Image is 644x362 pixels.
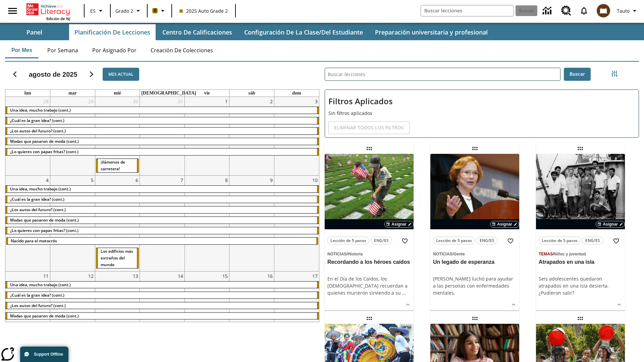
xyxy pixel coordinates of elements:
div: Filtros Aplicados [325,89,639,138]
td: 16 de agosto de 2025 [229,271,274,350]
td: 29 de julio de 2025 [50,97,95,175]
button: Support Offline [20,347,68,362]
button: Por semana [42,42,84,58]
td: 1 de agosto de 2025 [184,97,229,175]
span: Tauto [617,7,630,14]
span: Tema: Temas/Niñez y juventud [539,250,622,257]
button: Configuración de la clase/del estudiante [239,24,368,40]
a: 10 de agosto de 2025 [311,176,319,185]
td: 31 de julio de 2025 [140,97,185,175]
div: Lección arrastrable: La historia de los sordos [470,313,480,324]
span: ¿Lo quieres con papas fritas? (cont.) [10,149,78,155]
span: Tema: Noticias/Gente [433,250,517,257]
span: Support Offline [34,352,63,357]
a: viernes [203,90,211,97]
img: avatar image [597,4,610,17]
div: Lección arrastrable: ¡Que viva el Cinco de Mayo! [364,313,375,324]
input: Buscar campo [421,5,514,16]
td: 11 de agosto de 2025 [5,271,50,350]
div: Lección arrastrable: Recordando a los héroes caídos [364,143,375,154]
span: ¿Cuál es la gran idea? (cont.) [10,118,64,123]
div: ¿Lo quieres con papas fritas? (cont.) [5,148,319,155]
button: Ver más [614,300,624,310]
button: Por asignado por [87,42,142,58]
span: Asignar [391,221,407,227]
span: ¿Cuál es la gran idea? (cont.) [10,196,64,202]
button: ENG/ES [582,237,603,244]
span: Lección de 5 pasos [436,237,472,244]
div: Lección arrastrable: Atrapados en una isla [575,143,586,154]
h3: Recordando a los héroes caídos [327,259,411,266]
button: Asignar Elegir fechas [490,221,519,228]
span: Noticias [433,252,452,256]
div: lesson details [430,154,519,310]
div: ¿Los autos del futuro? (cont.) [5,302,319,309]
span: / [553,252,554,256]
span: Grado 2 [115,7,133,14]
td: 6 de agosto de 2025 [95,175,140,271]
div: ¿Cuál es la gran idea? (cont.) [5,292,319,299]
button: Ver más [403,300,413,310]
div: Modas que pasaron de moda (cont.) [5,138,319,145]
button: Lenguaje: ES, Selecciona un idioma [87,5,108,17]
td: 2 de agosto de 2025 [229,97,274,175]
a: 29 de julio de 2025 [87,97,95,106]
div: lesson details [325,154,414,310]
span: / [346,252,347,256]
div: Portada [26,2,70,21]
a: 11 de agosto de 2025 [42,271,50,281]
a: 14 de agosto de 2025 [176,271,184,281]
a: 30 de julio de 2025 [131,97,140,106]
td: 7 de agosto de 2025 [140,175,185,271]
span: ¡Vámonos de carretera! [101,159,125,172]
a: 8 de agosto de 2025 [224,176,229,185]
span: Lección de 5 pasos [330,237,366,244]
input: Buscar lecciones [325,68,560,80]
button: Por mes [5,42,39,58]
h3: Atrapados en una isla [539,259,622,266]
div: En el Día de los Caídos, los [DEMOGRAPHIC_DATA] recuerdan a quienes murieron sirviendo a su [327,275,411,296]
button: Preparación universitaria y profesional [370,24,493,40]
div: Modas que pasaron de moda (cont.) [5,313,319,319]
div: Una idea, mucho trabajo (cont.) [5,186,319,192]
a: Centro de recursos, Se abrirá en una pestaña nueva. [557,2,575,20]
div: ¿Cuál es la gran idea? (cont.) [5,117,319,124]
td: 8 de agosto de 2025 [184,175,229,271]
td: 9 de agosto de 2025 [229,175,274,271]
button: Boost El color de la clase es anaranjado claro. Cambiar el color de la clase. [150,5,169,17]
a: Portada [26,3,70,16]
button: Lección de 5 pasos [433,237,475,244]
h2: agosto de 2025 [29,70,77,78]
a: 16 de agosto de 2025 [266,271,274,281]
a: 12 de agosto de 2025 [87,271,95,281]
span: ENG/ES [585,237,600,244]
div: Lección arrastrable: Un legado de esperanza [470,143,480,154]
a: 15 de agosto de 2025 [221,271,229,281]
span: ¿Los autos del futuro? (cont.) [10,303,66,308]
span: Asignar [603,221,618,227]
a: martes [67,90,78,97]
button: Perfil/Configuración [614,5,641,17]
span: ¿Cuál es la gran idea? (cont.) [10,292,64,298]
button: ENG/ES [371,237,392,244]
div: Nacido para el motocrós [6,238,318,244]
h3: Un legado de esperanza [433,259,517,266]
span: Modas que pasaron de moda (cont.) [10,138,79,144]
button: Añadir a mis Favoritas [504,235,517,247]
button: Abrir el menú lateral [3,1,22,21]
td: 15 de agosto de 2025 [184,271,229,350]
a: 9 de agosto de 2025 [269,176,274,185]
span: B [154,6,157,15]
span: Nacido para el motocrós [11,238,57,244]
span: Los edificios más extraños del mundo [101,248,133,267]
span: / [452,252,453,256]
td: 17 de agosto de 2025 [274,271,319,350]
span: Una idea, mucho trabajo (cont.) [10,186,71,192]
button: Regresar [6,66,23,83]
span: … [402,290,406,296]
a: jueves [140,90,198,97]
div: ¿Cuál es la gran idea? (cont.) [5,196,319,203]
span: ENG/ES [374,237,389,244]
a: 28 de julio de 2025 [42,97,50,106]
button: Seguir [83,66,100,83]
